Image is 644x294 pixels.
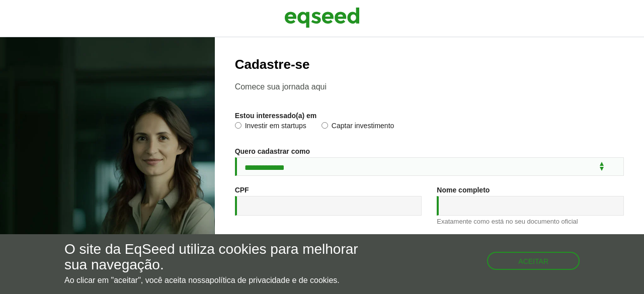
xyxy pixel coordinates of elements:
[437,186,490,193] label: Nome completo
[235,57,624,72] h2: Cadastre-se
[321,122,394,132] label: Captar investimento
[284,5,360,30] img: EqSeed Logo
[321,122,328,129] input: Captar investimento
[437,218,624,225] div: Exatamente como está no seu documento oficial
[487,252,580,270] button: Aceitar
[64,242,373,273] h5: O site da EqSeed utiliza cookies para melhorar sua navegação.
[235,82,624,91] p: Comece sua jornada aqui
[235,122,242,129] input: Investir em startups
[210,276,338,284] a: política de privacidade e de cookies
[235,148,310,155] label: Quero cadastrar como
[64,275,373,285] p: Ao clicar em "aceitar", você aceita nossa .
[235,112,317,119] label: Estou interessado(a) em
[235,122,306,132] label: Investir em startups
[235,186,249,193] label: CPF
